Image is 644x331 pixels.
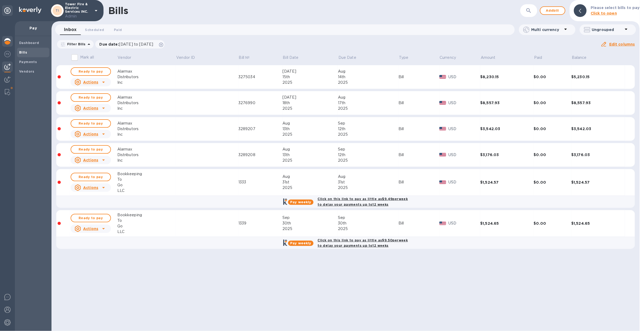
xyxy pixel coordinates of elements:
[283,55,306,60] span: Bill Date
[571,126,625,131] div: $3,542.03
[95,40,165,48] div: Due date:[DATE] to [DATE]
[19,41,39,45] b: Dashboard
[439,153,446,157] img: USD
[117,158,176,163] div: Inc
[480,126,534,131] div: $3,542.03
[534,152,572,157] div: $0.00
[398,152,439,158] div: Bill
[4,51,11,57] img: Foreign exchange
[176,55,195,60] p: Vendor ID
[571,74,625,80] div: $5,230.15
[71,93,111,102] button: Ready to pay
[338,174,398,179] div: Aug
[398,100,439,106] div: Bill
[480,100,534,105] div: $8,557.93
[398,74,439,80] div: Bill
[117,152,176,158] div: Distributors
[338,185,398,191] div: 2025
[2,5,13,16] div: Unpin categories
[592,27,623,32] p: Ungrouped
[282,69,338,74] div: [DATE]
[440,55,456,60] p: Currency
[117,95,176,100] div: Alarmax
[338,220,398,226] div: 30th
[117,121,176,126] div: Alarmax
[117,147,176,152] div: Alarmax
[238,152,282,158] div: 3289208
[75,94,106,101] span: Ready to pay
[282,220,338,226] div: 30th
[282,74,338,80] div: 15th
[398,220,439,226] div: Bill
[19,69,35,73] b: Vendors
[71,145,111,154] button: Ready to pay
[531,27,562,32] p: Multi currency
[338,106,398,111] div: 2025
[448,220,480,226] p: USD
[338,121,398,126] div: Sep
[282,185,338,191] div: 2025
[282,80,338,85] div: 2025
[591,6,640,10] b: Please select bills to pay
[591,11,617,15] b: Click to open
[534,55,549,60] span: Paid
[540,6,565,15] button: Addbill
[176,55,202,60] span: Vendor ID
[283,55,299,60] p: Bill Date
[448,152,480,158] p: USD
[117,182,176,188] div: Go
[338,95,398,100] div: Aug
[19,50,27,54] b: Bills
[117,177,176,182] div: To
[65,42,86,46] p: Filter Bills
[118,55,138,60] span: Vendor
[480,180,534,185] div: $1,524.57
[545,7,561,14] span: Add bill
[439,101,446,105] img: USD
[117,223,176,229] div: Go
[534,74,572,80] div: $0.00
[338,179,398,185] div: 31st
[71,67,111,76] button: Ready to pay
[448,126,480,132] p: USD
[119,42,153,46] span: [DATE] to [DATE]
[65,2,92,19] p: Tower Fire & Electric Services INC.
[571,221,625,226] div: $1,524.65
[439,180,446,184] img: USD
[117,69,176,74] div: Alarmax
[282,106,338,111] div: 2025
[19,25,47,31] p: Pay
[338,80,398,85] div: 2025
[338,226,398,232] div: 2025
[398,126,439,132] div: Bill
[65,14,92,19] p: Admin
[282,132,338,137] div: 2025
[19,60,37,64] b: Payments
[338,152,398,158] div: 12th
[83,158,98,162] u: Actions
[571,152,625,157] div: $3,176.03
[290,241,311,245] b: Pay weekly
[609,42,635,46] u: Edit columns
[238,126,282,132] div: 3289207
[117,106,176,111] div: Inc
[448,74,480,80] p: USD
[117,74,176,80] div: Distributors
[117,218,176,223] div: To
[238,74,282,80] div: 3275034
[534,221,572,226] div: $0.00
[117,80,176,85] div: Inc
[117,212,176,218] div: Bookkeeping
[64,26,76,33] span: Inbox
[399,55,409,60] p: Type
[318,197,408,206] b: Click on this link to pay as little as $9.49 per week to delay your payments up to 12 weeks
[534,55,542,60] p: Paid
[71,214,111,222] button: Ready to pay
[534,126,572,131] div: $0.00
[439,127,446,131] img: USD
[75,120,106,127] span: Ready to pay
[83,227,98,231] u: Actions
[448,100,480,106] p: USD
[71,119,111,128] button: Ready to pay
